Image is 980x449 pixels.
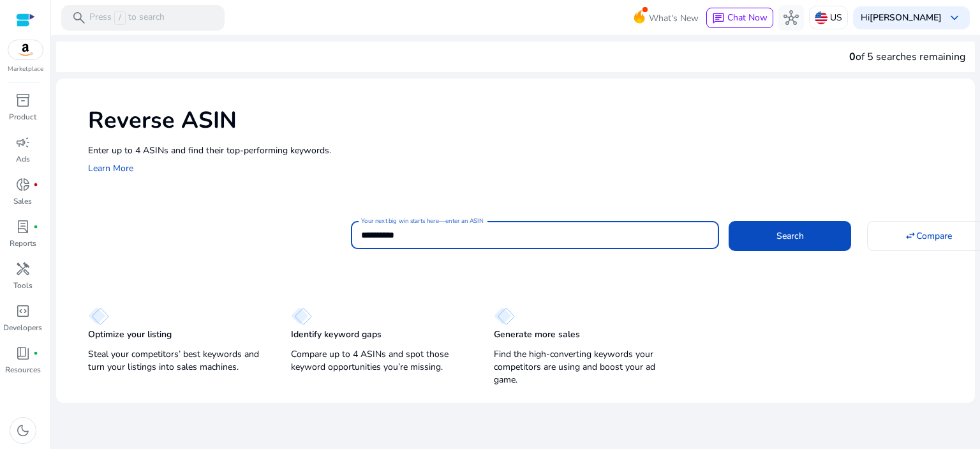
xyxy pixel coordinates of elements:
p: Find the high-converting keywords your competitors are using and boost your ad game. [494,348,671,386]
img: diamond.svg [494,307,515,325]
span: donut_small [15,177,31,192]
img: diamond.svg [291,307,312,325]
b: [PERSON_NAME] [870,11,942,24]
span: Search [776,229,804,243]
span: Chat Now [727,11,768,24]
span: keyboard_arrow_down [947,10,962,26]
button: chatChat Now [706,8,773,28]
p: Ads [16,153,30,165]
p: Tools [13,280,33,291]
p: Resources [5,364,41,376]
p: Product [9,111,36,123]
h1: Reverse ASIN [88,107,962,134]
p: Steal your competitors’ best keywords and turn your listings into sales machines. [88,348,265,374]
span: handyman [15,261,31,277]
p: Reports [10,238,36,249]
span: search [71,10,87,26]
p: Sales [13,195,32,207]
span: Compare [916,229,952,243]
span: 0 [849,50,856,64]
p: Generate more sales [494,328,580,341]
span: What's New [649,7,699,29]
span: / [114,11,126,25]
img: amazon.svg [8,40,43,59]
p: Optimize your listing [88,328,172,341]
button: hub [778,5,804,31]
p: US [830,6,842,29]
span: fiber_manual_record [33,182,38,187]
span: fiber_manual_record [33,351,38,356]
span: fiber_manual_record [33,224,38,229]
p: Developers [3,322,42,333]
span: lab_profile [15,219,31,234]
span: code_blocks [15,303,31,319]
p: Marketplace [8,65,43,74]
span: book_4 [15,346,31,361]
mat-icon: swap_horiz [905,230,916,241]
p: Enter up to 4 ASINs and find their top-performing keywords. [88,144,962,157]
div: of 5 searches remaining [849,49,965,65]
img: us.svg [815,11,828,24]
p: Hi [861,13,942,22]
span: dark_mode [15,423,31,438]
img: diamond.svg [88,307,109,325]
span: hub [783,10,799,26]
p: Press to search [89,11,165,25]
a: Learn More [88,162,133,174]
button: Search [729,221,851,250]
span: campaign [15,135,31,150]
span: inventory_2 [15,93,31,108]
p: Identify keyword gaps [291,328,382,341]
mat-label: Your next big win starts here—enter an ASIN [361,217,483,225]
p: Compare up to 4 ASINs and spot those keyword opportunities you’re missing. [291,348,468,374]
span: chat [712,12,725,25]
